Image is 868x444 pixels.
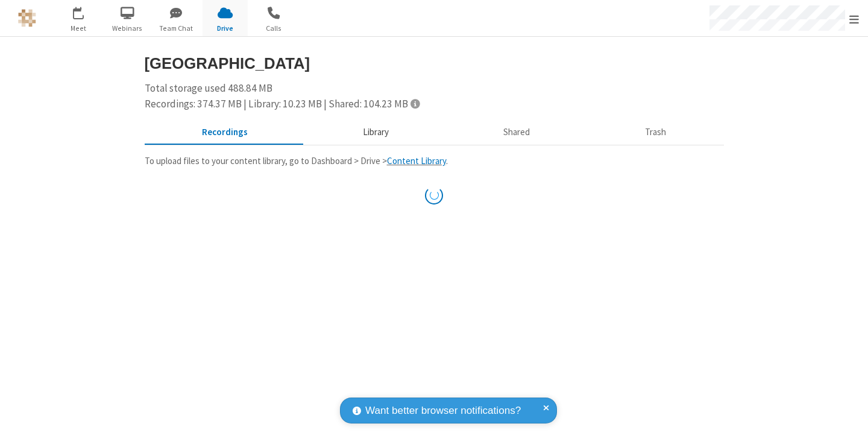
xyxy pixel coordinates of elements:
div: 1 [81,7,89,16]
p: To upload files to your content library, go to Dashboard > Drive > . [145,154,724,168]
img: QA Selenium DO NOT DELETE OR CHANGE [18,9,36,27]
a: Content Library [387,155,446,166]
button: Content library [305,121,446,144]
iframe: Chat [838,413,859,436]
h3: [GEOGRAPHIC_DATA] [145,55,724,72]
span: Drive [203,23,248,34]
span: Want better browser notifications? [365,403,521,419]
span: Team Chat [154,23,199,34]
span: Webinars [105,23,150,34]
span: Calls [251,23,297,34]
div: Total storage used 488.84 MB [145,81,724,112]
button: Trash [588,121,724,144]
button: Shared during meetings [446,121,588,144]
button: Recorded meetings [145,121,306,144]
div: Recordings: 374.37 MB | Library: 10.23 MB | Shared: 104.23 MB [145,97,724,112]
span: Totals displayed include files that have been moved to the trash. [410,98,420,109]
span: Meet [56,23,101,34]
